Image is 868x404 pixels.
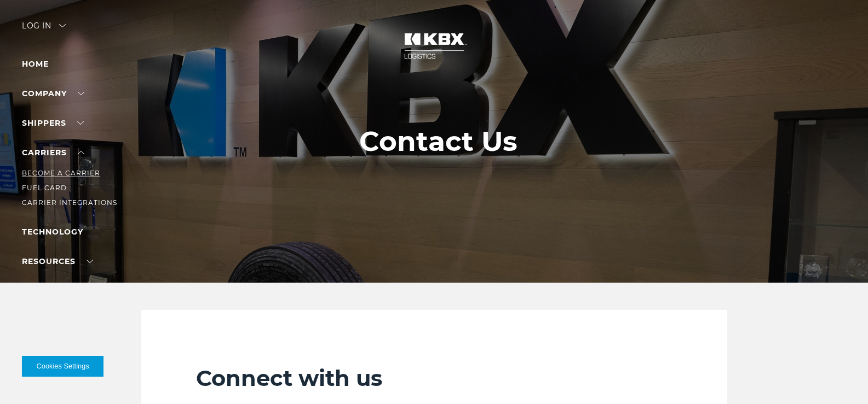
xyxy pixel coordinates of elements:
[22,356,104,377] button: Cookies Settings
[22,59,49,69] a: Home
[22,256,93,266] a: RESOURCES
[22,198,117,207] a: Carrier Integrations
[22,148,84,157] a: Carriers
[22,118,84,128] a: SHIPPERS
[22,184,67,192] a: Fuel Card
[22,169,100,177] a: Become a Carrier
[359,126,518,157] h1: Contact Us
[196,365,672,392] h2: Connect with us
[393,22,475,70] img: kbx logo
[22,227,83,237] a: Technology
[22,22,66,38] div: Log in
[59,24,66,27] img: arrow
[22,89,84,98] a: Company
